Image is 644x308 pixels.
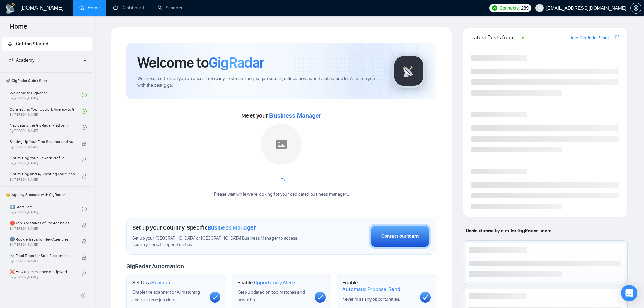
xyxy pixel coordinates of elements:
img: logo [5,3,16,14]
span: user [537,6,542,10]
span: check-circle [82,207,87,211]
span: Academy [8,57,34,63]
span: Latest Posts from the GigRadar Community [471,33,520,42]
span: lock [82,271,87,276]
h1: Set Up a [132,279,170,286]
span: Optimizing and A/B Testing Your Scanner for Better Results [10,171,75,177]
span: setting [631,5,641,11]
span: Enable the scanner for AI matching and real-time job alerts. [132,289,200,303]
a: export [615,34,619,41]
span: Scanner [151,279,170,286]
span: By [PERSON_NAME] [10,227,75,231]
a: homeHome [79,5,100,11]
span: By [PERSON_NAME] [10,243,75,247]
span: Getting Started [16,41,48,47]
span: Opportunity Alerts [254,279,297,286]
h1: Welcome to [137,53,264,72]
span: Connects: [499,4,520,12]
h1: Enable [237,279,297,286]
button: setting [630,3,641,14]
div: Open Intercom Messenger [621,285,637,301]
span: By [PERSON_NAME] [10,145,75,149]
a: Welcome to GigRadarBy[PERSON_NAME] [10,88,82,102]
span: Meet your [241,112,321,119]
span: By [PERSON_NAME] [10,259,75,263]
span: GigRadar Automation [126,263,184,270]
span: lock [82,239,87,244]
span: lock [82,158,87,162]
img: gigradar-logo.png [392,54,426,88]
span: Never miss any opportunities. [342,296,400,302]
span: Business Manager [208,224,256,231]
span: check-circle [82,93,87,97]
span: lock [82,255,87,260]
span: export [615,34,619,40]
span: ⛔ Top 3 Mistakes of Pro Agencies [10,220,75,227]
span: ☠️ Fatal Traps for Solo Freelancers [10,252,75,259]
span: loading [276,176,287,188]
span: We're excited to have you on board. Get ready to streamline your job search, unlock new opportuni... [137,76,381,89]
span: lock [82,174,87,179]
span: 289 [521,4,528,12]
span: Deals closed by similar GigRadar users [463,224,554,236]
img: placeholder.png [261,124,302,165]
h1: Enable [342,279,414,292]
span: Optimizing Your Upwork Profile [10,155,75,161]
span: Automatic Proposal Send [342,286,400,293]
div: Please wait while we're looking for your dedicated business manager... [210,191,353,198]
a: setting [630,5,641,11]
span: rocket [8,41,13,46]
span: Home [4,22,33,36]
h1: Set up your Country-Specific [132,224,256,231]
span: 🚀 GigRadar Quick Start [3,74,91,88]
span: Business Manager [269,112,321,119]
span: By [PERSON_NAME] [10,177,75,182]
span: Keep updated on top matches and new jobs. [237,289,305,303]
span: fund-projection-screen [8,57,13,62]
span: ❌ How to get banned on Upwork [10,268,75,275]
button: Contact our team [369,224,431,249]
a: Join GigRadar Slack Community [570,34,614,42]
span: GigRadar [209,53,264,72]
span: Set up your [GEOGRAPHIC_DATA] or [GEOGRAPHIC_DATA] Business Manager to access country-specific op... [132,235,311,248]
span: Setting Up Your First Scanner and Auto-Bidder [10,138,75,145]
span: lock [82,141,87,146]
img: upwork-logo.png [492,5,497,11]
span: Academy [16,57,34,63]
span: double-left [80,292,87,299]
li: Getting Started [2,37,92,51]
a: dashboardDashboard [113,5,144,11]
span: 👑 Agency Success with GigRadar [3,188,91,202]
a: 1️⃣ Start HereBy[PERSON_NAME] [10,202,82,216]
span: lock [82,223,87,228]
span: By [PERSON_NAME] [10,275,75,279]
a: Navigating the GigRadar PlatformBy[PERSON_NAME] [10,120,82,135]
a: Connecting Your Upwork Agency to GigRadarBy[PERSON_NAME] [10,104,82,119]
div: Contact our team [381,233,419,240]
span: 🌚 Rookie Traps for New Agencies [10,236,75,243]
span: check-circle [82,125,87,130]
span: By [PERSON_NAME] [10,161,75,165]
a: searchScanner [158,5,183,11]
span: check-circle [82,109,87,114]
